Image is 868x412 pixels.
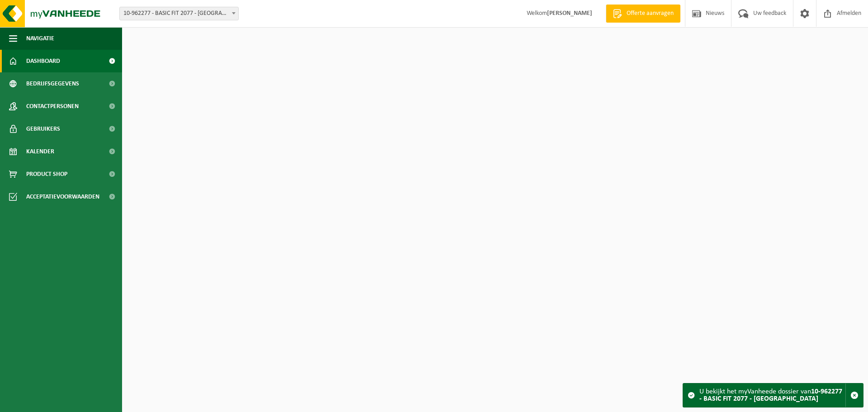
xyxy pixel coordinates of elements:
span: Kalender [26,140,54,163]
span: 10-962277 - BASIC FIT 2077 - HASSELT [119,7,239,20]
span: Gebruikers [26,118,60,140]
span: Acceptatievoorwaarden [26,185,99,208]
strong: [PERSON_NAME] [547,10,592,17]
span: Contactpersonen [26,95,79,118]
span: 10-962277 - BASIC FIT 2077 - HASSELT [120,7,238,20]
strong: 10-962277 - BASIC FIT 2077 - [GEOGRAPHIC_DATA] [699,388,842,403]
span: Dashboard [26,50,60,72]
span: Bedrijfsgegevens [26,72,79,95]
span: Offerte aanvragen [624,9,676,18]
div: U bekijkt het myVanheede dossier van [699,384,845,407]
span: Product Shop [26,163,67,185]
a: Offerte aanvragen [606,5,680,23]
span: Navigatie [26,27,54,50]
